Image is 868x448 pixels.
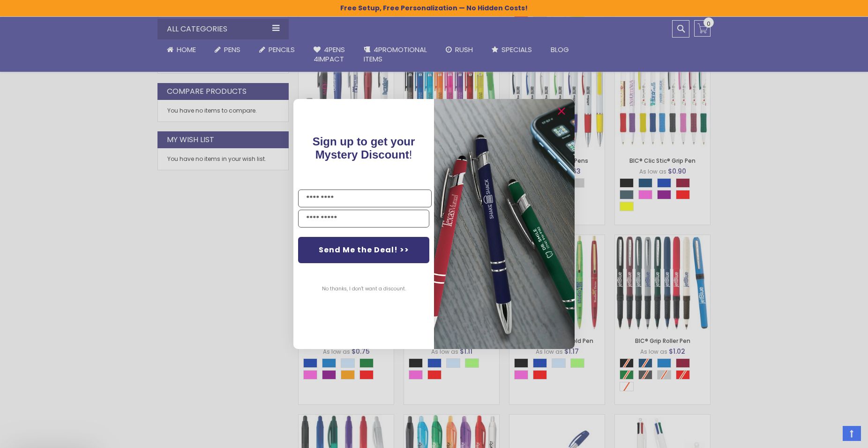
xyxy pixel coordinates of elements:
[298,210,429,228] input: YOUR EMAIL
[317,277,411,301] button: No thanks, I don't want a discount.
[434,99,575,349] img: 081b18bf-2f98-4675-a917-09431eb06994.jpeg
[791,423,868,448] iframe: Google Customer Reviews
[313,135,415,161] span: Sign up to get your Mystery Discount
[554,104,569,119] button: Close dialog
[313,135,415,161] span: !
[298,237,429,263] button: Send Me the Deal! >>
